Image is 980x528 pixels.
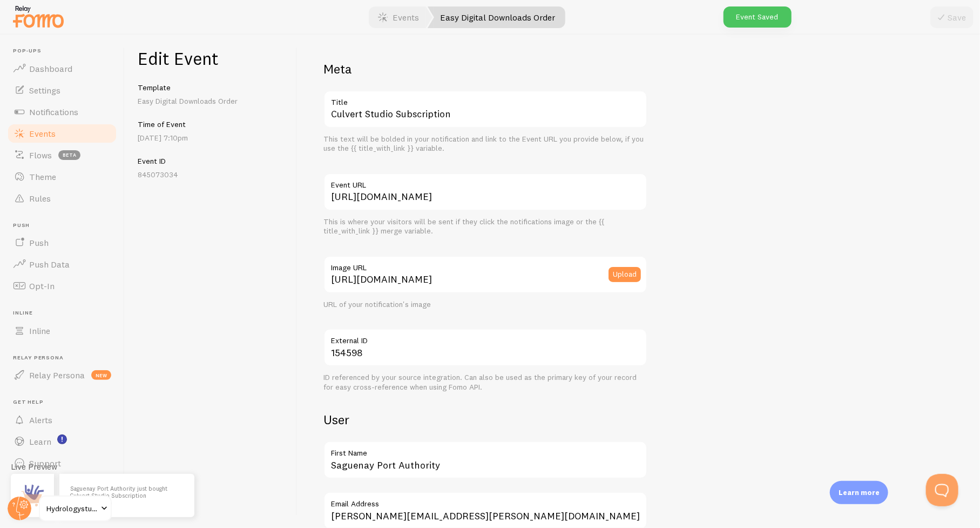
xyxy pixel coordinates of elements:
h5: Time of Event [138,119,284,129]
span: Inline [13,310,118,317]
a: Settings [6,79,118,101]
h5: Event ID [138,156,284,166]
span: Dashboard [29,63,72,74]
a: Notifications [6,101,118,123]
span: Support [29,458,61,469]
label: Email Address [323,492,647,510]
a: Push [6,232,118,253]
span: Flows [29,150,52,161]
button: Upload [609,267,641,282]
label: External ID [323,329,647,347]
h5: Template [138,83,284,92]
a: Support [6,452,118,474]
span: Relay Persona [13,355,118,362]
h1: Edit Event [138,48,284,70]
h2: Meta [323,61,647,77]
p: Learn more [839,487,880,498]
a: Dashboard [6,58,118,79]
span: Get Help [13,399,118,406]
a: Push Data [6,253,118,275]
iframe: Help Scout Beacon - Open [926,474,958,506]
label: Title [323,90,647,109]
div: This text will be bolded in your notification and link to the Event URL you provide below, if you... [323,135,647,153]
span: Alerts [29,415,52,425]
label: Event URL [323,173,647,191]
a: Learn [6,431,118,452]
div: Learn more [830,481,888,504]
p: 845073034 [138,169,284,180]
div: ID referenced by your source integration. Can also be used as the primary key of your record for ... [323,373,647,392]
a: Events [6,123,118,144]
h2: User [323,411,647,428]
div: URL of your notification's image [323,300,647,310]
span: Rules [29,193,51,204]
span: Relay Persona [29,370,85,380]
span: Theme [29,171,56,182]
div: This is where your visitors will be sent if they click the notifications image or the {{ title_wi... [323,217,647,236]
span: Push [13,222,118,229]
a: Opt-In [6,275,118,297]
label: First Name [323,441,647,459]
span: Notifications [29,106,78,117]
span: new [91,370,111,380]
label: Image URL [323,256,647,274]
a: Relay Persona new [6,364,118,386]
a: Theme [6,166,118,188]
span: Settings [29,85,60,96]
div: Event Saved [724,6,792,28]
img: fomo-relay-logo-orange.svg [11,3,65,30]
a: Rules [6,188,118,209]
svg: <p>Watch New Feature Tutorials!</p> [57,435,67,444]
span: Hydrologystudio [46,502,98,515]
span: Opt-In [29,280,55,291]
a: Alerts [6,409,118,431]
a: Inline [6,320,118,342]
p: [DATE] 7:10pm [138,132,284,143]
span: Learn [29,436,51,447]
span: Events [29,128,56,139]
span: Push Data [29,259,70,270]
p: Easy Digital Downloads Order [138,96,284,106]
a: Flows beta [6,144,118,166]
span: beta [58,150,80,160]
span: Push [29,237,49,248]
span: Pop-ups [13,48,118,55]
a: Hydrologystudio [39,496,112,522]
span: Inline [29,325,50,336]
